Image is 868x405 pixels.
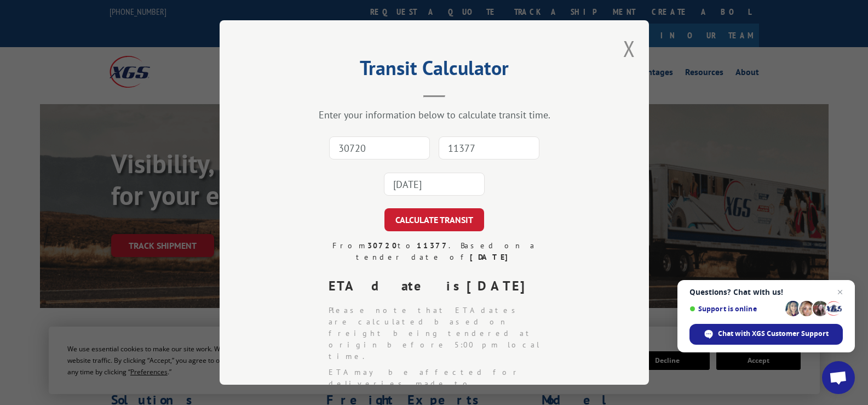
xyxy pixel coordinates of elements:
[367,241,398,250] strong: 30720
[689,288,843,296] span: Questions? Chat with us!
[689,305,781,313] span: Support is online
[384,208,484,231] button: CALCULATE TRANSIT
[320,240,549,263] div: From to . Based on a tender date of
[329,305,549,362] li: Please note that ETA dates are calculated based on freight being tendered at origin before 5:00 p...
[439,136,539,159] input: Dest. Zip
[718,329,829,339] span: Chat with XGS Customer Support
[467,277,534,294] strong: [DATE]
[822,361,855,394] div: Open chat
[329,136,430,159] input: Origin Zip
[469,252,513,262] strong: [DATE]
[274,109,594,121] div: Enter your information below to calculate transit time.
[623,34,635,63] button: Close modal
[329,276,549,296] div: ETA date is
[417,241,449,250] strong: 11377
[689,324,843,345] div: Chat with XGS Customer Support
[384,173,485,196] input: Tender Date
[274,60,594,81] h2: Transit Calculator
[833,286,847,299] span: Close chat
